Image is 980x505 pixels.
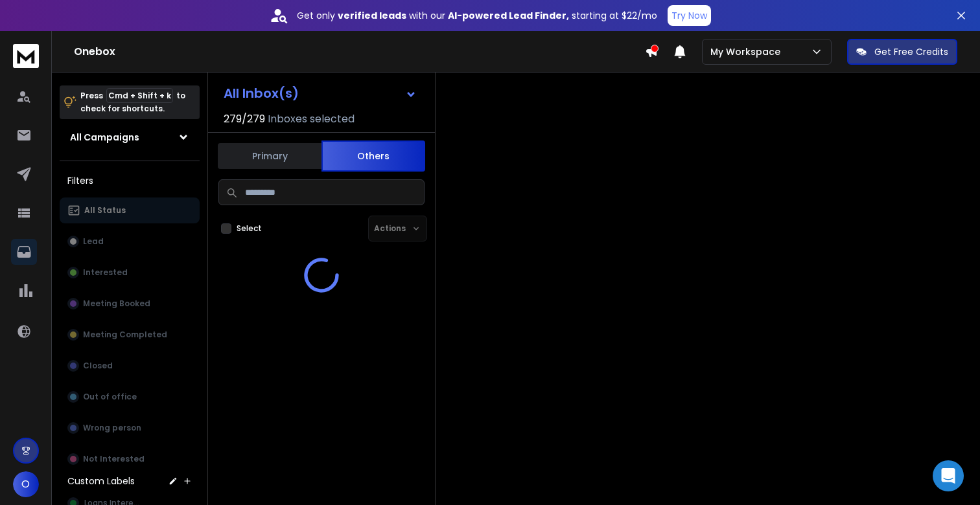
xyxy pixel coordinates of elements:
[13,44,39,68] img: logo
[74,44,645,60] h1: Onebox
[874,45,948,58] p: Get Free Credits
[224,87,299,100] h1: All Inbox(s)
[671,9,707,22] p: Try Now
[60,124,200,150] button: All Campaigns
[321,140,425,172] button: Others
[80,89,185,115] p: Press to check for shortcuts.
[338,9,406,22] strong: verified leads
[13,471,39,497] button: O
[933,460,964,491] div: Open Intercom Messenger
[847,39,957,65] button: Get Free Credits
[67,475,135,488] h3: Custom Labels
[268,111,355,127] h3: Inboxes selected
[70,131,139,144] h1: All Campaigns
[224,111,265,127] span: 279 / 279
[297,9,657,22] p: Get only with our starting at $22/mo
[237,223,262,234] label: Select
[60,172,200,190] h3: Filters
[668,5,711,26] button: Try Now
[106,88,173,103] span: Cmd + Shift + k
[448,9,569,22] strong: AI-powered Lead Finder,
[213,80,427,106] button: All Inbox(s)
[710,45,786,58] p: My Workspace
[218,142,321,170] button: Primary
